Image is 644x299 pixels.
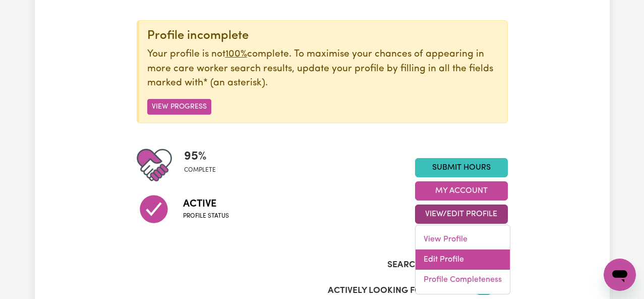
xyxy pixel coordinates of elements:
[416,229,510,250] a: View Profile
[184,147,224,183] div: Profile completeness: 95%
[496,287,508,295] span: ON
[147,29,499,43] div: Profile incomplete
[415,225,510,294] div: View/Edit Profile
[604,259,636,291] iframe: Button to launch messaging window
[203,78,265,88] span: an asterisk
[387,259,463,272] label: Search Visibility
[183,212,229,221] span: Profile status
[328,284,463,297] label: Actively Looking for Clients
[147,99,211,115] button: View Progress
[147,47,499,91] p: Your profile is not complete. To maximise your chances of appearing in more care worker search re...
[415,205,508,224] button: View/Edit Profile
[416,250,510,270] a: Edit Profile
[183,196,229,212] span: Active
[415,158,508,177] a: Submit Hours
[225,49,247,59] u: 100%
[184,147,216,166] span: 95 %
[416,270,510,290] a: Profile Completeness
[184,166,216,175] span: complete
[415,181,508,201] button: My Account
